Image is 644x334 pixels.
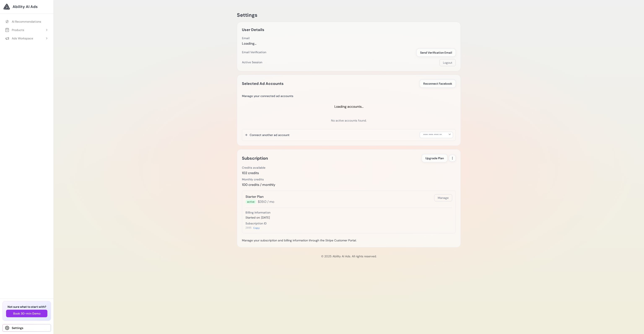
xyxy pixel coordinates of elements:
button: Copy [253,226,260,230]
button: Products [3,26,51,34]
div: 100 credits / monthly [242,182,275,187]
button: Manage [434,194,452,201]
p: Manage your subscription and billing information through the Stripe Customer Portal. [242,238,456,242]
a: AI Recommendations [3,18,51,25]
p: Started on: [DATE] [245,215,452,220]
h4: Billing Information [245,210,452,215]
p: © 2025 Ability AI Ads. All rights reserved. [57,254,641,258]
span: 2895 [245,226,252,230]
div: Monthly credits [242,177,275,181]
span: Send Verification Email [420,50,452,55]
h1: Settings [237,12,461,18]
button: Upgrade Plan [422,154,447,162]
div: Ads Workspace [5,36,33,40]
h3: Starter Plan [245,194,274,199]
div: 102 credits [242,171,265,176]
a: Settings [3,324,51,332]
div: Credits available [242,166,265,170]
span: active [245,200,256,204]
button: Reconnect Facebook [420,80,456,88]
span: Upgrade Plan [425,156,444,160]
a: Ability AI Ads [3,3,50,10]
button: Logout [439,59,456,66]
h2: Subscription [242,155,268,162]
div: Email Verification [242,50,266,54]
div: Active Session [242,60,262,64]
span: Ability AI Ads [13,4,38,10]
span: $39.0 / mo [258,199,274,204]
h3: Not sure what to start with? [6,305,47,309]
div: Loading... [242,41,256,46]
button: Send Verification Email [417,49,456,57]
h2: Selected Ad Accounts [242,81,284,87]
div: Products [5,28,24,32]
div: Email [242,36,256,40]
h4: Subscription ID [245,221,452,225]
h2: User Details [242,27,264,33]
button: Ads Workspace [3,35,51,42]
span: Reconnect Facebook [423,82,452,86]
button: Book 30-min Demo [6,310,47,317]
